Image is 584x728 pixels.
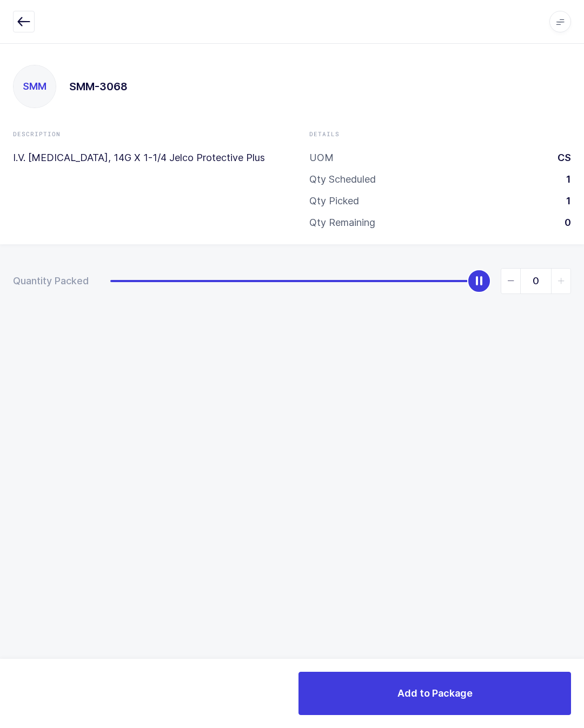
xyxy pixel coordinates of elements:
div: Description [13,130,275,138]
div: UOM [309,151,334,164]
div: Quantity Packed [13,275,89,288]
div: SMM [14,65,56,108]
h1: SMM-3068 [69,78,128,95]
div: Qty Remaining [309,216,375,229]
div: Qty Picked [309,195,359,208]
div: Details [309,130,571,138]
div: Qty Scheduled [309,173,376,186]
div: 1 [558,195,571,208]
div: CS [549,151,571,164]
p: I.V. [MEDICAL_DATA], 14G X 1-1/4 Jelco Protective Plus [13,151,275,164]
div: 0 [556,216,571,229]
span: Add to Package [397,686,473,700]
button: Add to Package [298,672,571,715]
div: slider between 0 and 1 [110,268,571,294]
div: 1 [558,173,571,186]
